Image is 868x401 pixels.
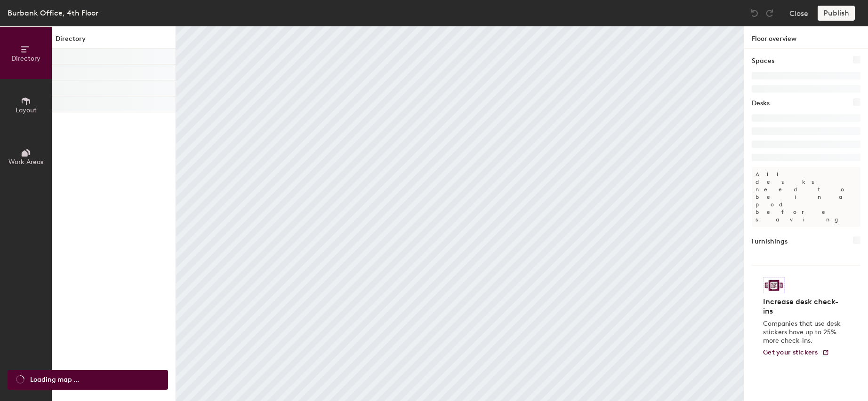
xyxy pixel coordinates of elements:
p: All desks need to be in a pod before saving [752,167,860,227]
span: Layout [16,106,37,114]
img: Redo [765,8,774,18]
span: Get your stickers [763,348,818,356]
span: Loading map ... [30,375,79,385]
img: Undo [750,8,759,18]
span: Work Areas [8,158,43,166]
h1: Spaces [752,56,774,66]
button: Close [789,6,808,21]
img: Sticker logo [763,277,785,293]
h1: Furnishings [752,236,788,247]
div: Burbank Office, 4th Floor [8,7,98,19]
canvas: Map [176,26,744,401]
p: Companies that use desk stickers have up to 25% more check-ins. [763,320,844,345]
span: Directory [11,55,40,63]
h1: Directory [52,34,176,48]
a: Get your stickers [763,349,829,357]
h1: Desks [752,98,770,109]
h1: Floor overview [744,26,868,48]
h4: Increase desk check-ins [763,297,844,316]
